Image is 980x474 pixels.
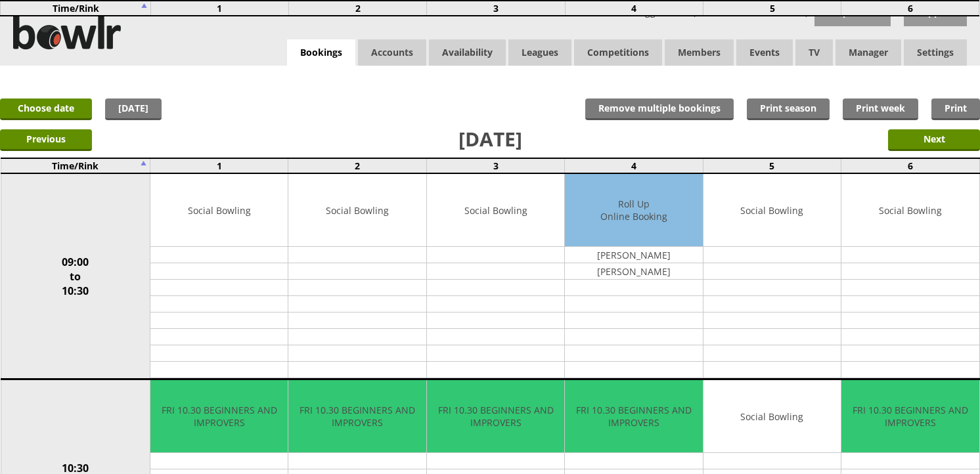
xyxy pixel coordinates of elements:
td: 5 [703,1,841,16]
span: Settings [904,39,967,66]
a: [DATE] [105,98,162,120]
span: Manager [835,39,901,66]
span: Accounts [358,39,426,66]
td: Social Bowling [150,174,288,247]
td: FRI 10.30 BEGINNERS AND IMPROVERS [150,380,288,453]
td: Social Bowling [703,174,841,247]
a: Leagues [508,39,571,66]
a: Events [736,39,793,66]
td: Social Bowling [288,174,426,247]
span: TV [795,39,833,66]
td: Roll Up Online Booking [565,174,702,247]
td: Time/Rink [1,1,150,16]
td: FRI 10.30 BEGINNERS AND IMPROVERS [288,380,426,453]
td: Social Bowling [427,174,564,247]
td: 5 [703,158,841,173]
td: FRI 10.30 BEGINNERS AND IMPROVERS [565,380,702,453]
td: FRI 10.30 BEGINNERS AND IMPROVERS [841,380,979,453]
td: 1 [150,1,288,16]
td: [PERSON_NAME] [565,263,702,280]
a: Print season [747,98,830,120]
input: Next [888,129,980,151]
td: 4 [565,158,703,173]
input: Remove multiple bookings [585,98,734,120]
td: Social Bowling [841,174,979,247]
td: 3 [427,1,565,16]
td: 4 [565,1,703,16]
a: Print week [843,98,918,120]
td: FRI 10.30 BEGINNERS AND IMPROVERS [427,380,564,453]
td: Time/Rink [1,158,150,173]
td: 2 [288,158,426,173]
td: [PERSON_NAME] [565,247,702,263]
td: 09:00 to 10:30 [1,173,150,379]
a: Bookings [287,39,355,66]
td: Social Bowling [703,380,841,453]
td: 2 [289,1,427,16]
a: Competitions [574,39,662,66]
span: Members [665,39,734,66]
td: 6 [841,158,979,173]
td: 6 [841,1,979,16]
a: Print [931,98,980,120]
a: Availability [429,39,506,66]
td: 1 [150,158,288,173]
td: 3 [426,158,564,173]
